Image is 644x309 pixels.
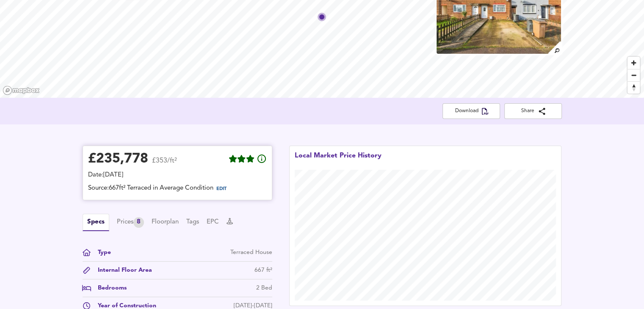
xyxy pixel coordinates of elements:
[117,217,144,228] div: Prices
[504,103,562,119] button: Share
[216,187,227,191] span: EDIT
[186,218,199,227] button: Tags
[91,284,127,292] div: Bedrooms
[230,248,272,257] div: Terraced House
[627,81,640,94] button: Reset bearing to north
[256,284,272,292] div: 2 Bed
[83,214,109,231] button: Specs
[91,266,152,275] div: Internal Floor Area
[627,57,640,69] button: Zoom in
[207,218,219,227] button: EPC
[117,217,144,228] button: Prices8
[627,82,640,94] span: Reset bearing to north
[442,103,500,119] button: Download
[88,184,267,195] div: Source: 667ft² Terraced in Average Condition
[88,153,148,166] div: £ 235,778
[547,40,562,55] img: search
[449,107,493,116] span: Download
[91,248,111,257] div: Type
[627,69,640,81] span: Zoom out
[511,107,555,116] span: Share
[152,157,177,170] span: £353/ft²
[133,217,144,228] div: 8
[627,69,640,81] button: Zoom out
[254,266,272,275] div: 667 ft²
[88,171,267,180] div: Date: [DATE]
[295,151,381,170] div: Local Market Price History
[152,218,179,227] button: Floorplan
[3,86,40,95] a: Mapbox homepage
